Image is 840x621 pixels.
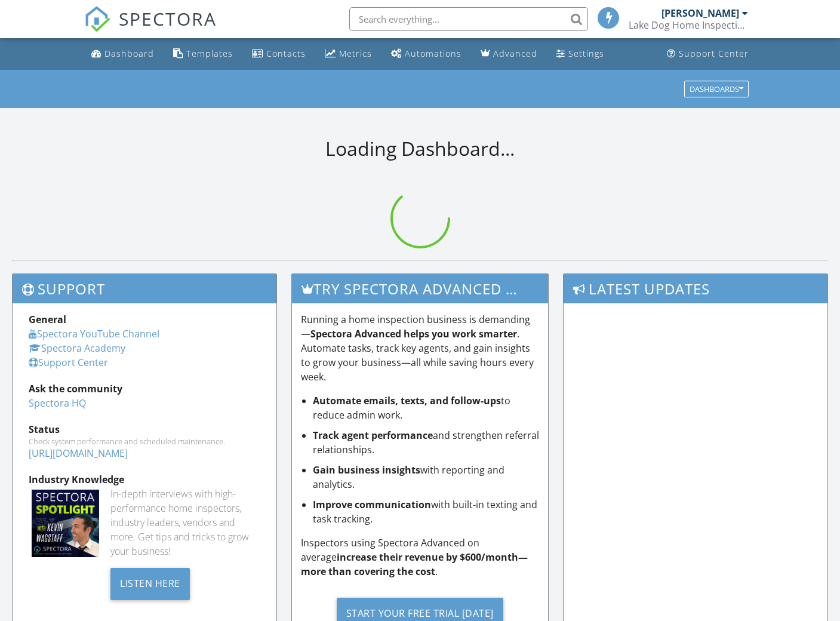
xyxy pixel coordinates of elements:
[684,81,749,97] button: Dashboards
[110,576,190,589] a: Listen Here
[661,7,739,19] div: [PERSON_NAME]
[29,327,159,340] a: Spectora YouTube Channel
[29,356,108,369] a: Support Center
[493,48,537,59] div: Advanced
[662,43,753,65] a: Support Center
[349,7,588,31] input: Search everything...
[266,48,306,59] div: Contacts
[32,490,99,557] img: Spectoraspolightmain
[301,551,528,578] strong: increase their revenue by $600/month—more than covering the cost
[301,536,540,579] p: Inspectors using Spectora Advanced on average .
[29,472,260,487] div: Industry Knowledge
[110,487,260,558] div: In-depth interviews with high-performance home inspectors, industry leaders, vendors and more. Ge...
[29,313,66,326] strong: General
[310,327,517,340] strong: Spectora Advanced helps you work smarter
[29,447,128,460] a: [URL][DOMAIN_NAME]
[679,48,749,59] div: Support Center
[313,394,501,407] strong: Automate emails, texts, and follow-ups
[87,43,159,65] a: Dashboard
[29,396,86,410] a: Spectora HQ
[690,85,743,93] div: Dashboards
[313,429,433,442] strong: Track agent performance
[339,48,372,59] div: Metrics
[84,6,110,32] img: The Best Home Inspection Software - Spectora
[386,43,466,65] a: Automations (Basic)
[84,16,217,41] a: SPECTORA
[313,497,540,526] li: with built-in texting and task tracking.
[292,274,549,303] h3: Try spectora advanced [DATE]
[313,428,540,457] li: and strengthen referral relationships.
[29,422,260,436] div: Status
[313,463,540,491] li: with reporting and analytics.
[247,43,310,65] a: Contacts
[13,274,276,303] h3: Support
[313,463,420,476] strong: Gain business insights
[313,393,540,422] li: to reduce admin work.
[313,498,431,511] strong: Improve communication
[476,43,542,65] a: Advanced
[564,274,827,303] h3: Latest Updates
[29,342,125,355] a: Spectora Academy
[552,43,609,65] a: Settings
[320,43,377,65] a: Metrics
[405,48,461,59] div: Automations
[110,568,190,600] div: Listen Here
[629,19,748,31] div: Lake Dog Home Inspection
[29,436,260,446] div: Check system performance and scheduled maintenance.
[29,382,260,396] div: Ask the community
[104,48,154,59] div: Dashboard
[168,43,238,65] a: Templates
[301,312,540,384] p: Running a home inspection business is demanding— . Automate tasks, track key agents, and gain ins...
[119,6,217,31] span: SPECTORA
[568,48,604,59] div: Settings
[186,48,233,59] div: Templates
